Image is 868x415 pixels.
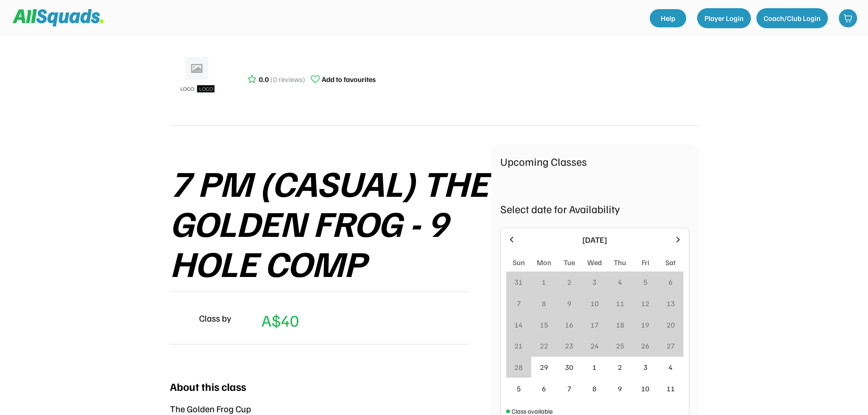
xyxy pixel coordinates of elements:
[591,298,599,309] div: 10
[540,319,548,330] div: 15
[565,319,573,330] div: 16
[542,298,546,309] div: 8
[641,319,649,330] div: 19
[665,257,676,268] div: Sat
[537,257,551,268] div: Mon
[618,277,622,287] div: 4
[642,257,649,268] div: Fri
[587,257,602,268] div: Wed
[667,340,675,351] div: 27
[641,298,649,309] div: 12
[697,8,751,28] button: Player Login
[517,383,521,394] div: 5
[542,277,546,287] div: 1
[514,340,523,351] div: 21
[641,383,649,394] div: 10
[322,74,376,85] div: Add to favourites
[591,340,599,351] div: 24
[500,153,689,169] div: Upcoming Classes
[522,234,668,246] div: [DATE]
[641,340,649,351] div: 26
[614,257,626,268] div: Thu
[756,8,828,28] button: Coach/Club Login
[199,311,231,325] div: Class by
[618,362,622,373] div: 2
[592,277,596,287] div: 3
[500,200,689,217] div: Select date for Availability
[567,298,571,309] div: 9
[565,340,573,351] div: 23
[564,257,575,268] div: Tue
[650,9,686,27] a: Help
[618,383,622,394] div: 9
[667,298,675,309] div: 13
[170,162,491,282] div: 7 PM (CASUAL) THE GOLDEN FROG - 9 HOLE COMP
[616,340,624,351] div: 25
[175,54,220,99] img: ui-kit-placeholders-product-5_1200x.webp
[170,307,192,329] img: yH5BAEAAAAALAAAAAABAAEAAAIBRAA7
[567,277,571,287] div: 2
[517,298,521,309] div: 7
[668,277,673,287] div: 6
[616,298,624,309] div: 11
[668,362,673,373] div: 4
[542,383,546,394] div: 6
[514,319,523,330] div: 14
[514,362,523,373] div: 28
[843,14,853,23] img: shopping-cart-01%20%281%29.svg
[643,277,647,287] div: 5
[514,277,523,287] div: 31
[259,74,269,85] div: 0.0
[170,378,246,395] div: About this class
[667,319,675,330] div: 20
[591,319,599,330] div: 17
[592,362,596,373] div: 1
[513,257,525,268] div: Sun
[540,340,548,351] div: 22
[667,383,675,394] div: 11
[592,383,596,394] div: 8
[567,383,571,394] div: 7
[540,362,548,373] div: 29
[643,362,647,373] div: 3
[13,9,104,26] img: Squad%20Logo.svg
[262,308,299,333] div: A$40
[565,362,573,373] div: 30
[616,319,624,330] div: 18
[270,74,305,85] div: (0 reviews)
